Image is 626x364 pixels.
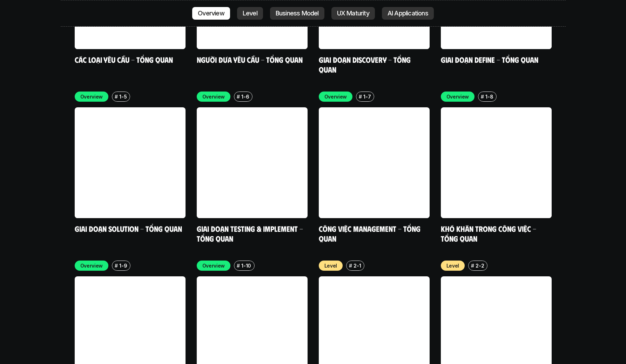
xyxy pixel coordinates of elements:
[476,262,484,269] p: 2-2
[192,7,230,20] a: Overview
[441,55,538,64] a: Giai đoạn Define - Tổng quan
[202,93,225,100] p: Overview
[446,93,469,100] p: Overview
[319,224,422,243] a: Công việc Management - Tổng quan
[237,263,240,268] h6: #
[115,263,118,268] h6: #
[354,262,361,269] p: 2-1
[485,93,493,100] p: 1-8
[324,93,347,100] p: Overview
[197,55,303,64] a: Người đưa yêu cầu - Tổng quan
[202,262,225,269] p: Overview
[197,224,305,243] a: Giai đoạn Testing & Implement - Tổng quan
[441,224,538,243] a: Khó khăn trong công việc - Tổng quan
[481,94,484,99] h6: #
[80,93,103,100] p: Overview
[446,262,459,269] p: Level
[319,55,412,74] a: Giai đoạn Discovery - Tổng quan
[80,262,103,269] p: Overview
[359,94,362,99] h6: #
[119,93,127,100] p: 1-5
[241,93,249,100] p: 1-6
[349,263,352,268] h6: #
[119,262,127,269] p: 1-9
[363,93,371,100] p: 1-7
[471,263,474,268] h6: #
[75,55,173,64] a: Các loại yêu cầu - Tổng quan
[241,262,251,269] p: 1-10
[75,224,182,233] a: Giai đoạn Solution - Tổng quan
[237,94,240,99] h6: #
[115,94,118,99] h6: #
[324,262,337,269] p: Level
